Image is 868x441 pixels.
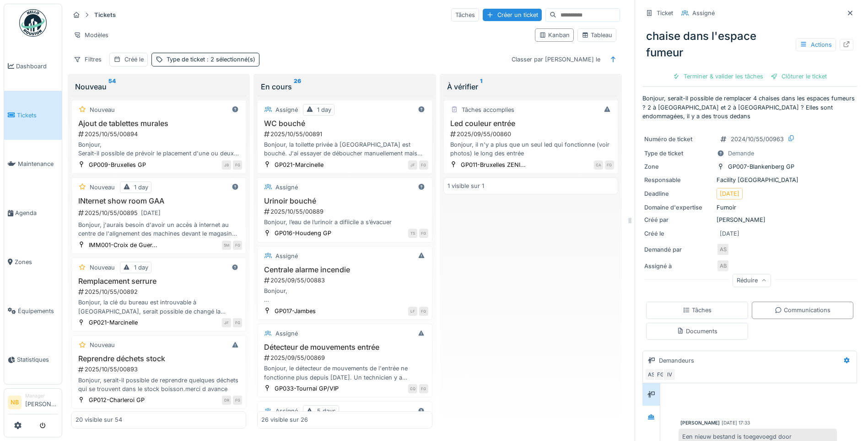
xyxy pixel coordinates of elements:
[18,307,58,315] span: Équipements
[75,354,242,363] h3: Reprendre déchets stock
[19,9,47,37] img: Badge_color-CXgf-gQk.svg
[594,160,603,170] div: CA
[261,265,428,274] h3: Centrale alarme incendie
[222,241,231,250] div: SM
[483,9,542,21] div: Créer un ticket
[4,287,62,336] a: Équipements
[796,38,836,51] div: Actions
[680,419,720,426] div: [PERSON_NAME]
[90,183,115,192] div: Nouveau
[75,197,242,205] h3: INternet show room GAA
[261,81,428,92] div: En cours
[728,162,794,171] div: GP007-Blankenberg GP
[731,135,784,143] div: 2024/10/55/00963
[261,416,308,424] div: 26 visible sur 26
[654,368,667,381] div: FG
[275,229,331,237] div: GP016-Houdeng GP
[17,355,58,364] span: Statistiques
[261,287,428,304] div: Bonjour, Nous avons eu un code défaut sur la centrale d'alarme (Détecteur encrassé) Voir photo Bav
[77,287,242,296] div: 2025/10/55/00892
[722,419,750,426] div: [DATE] 17:33
[677,327,717,336] div: Documents
[507,53,604,66] div: Classer par [PERSON_NAME] le
[89,318,138,327] div: GP021-Marcinelle
[447,182,484,190] div: 1 visible sur 1
[134,263,148,272] div: 1 day
[642,94,857,121] p: Bonjour, serait-il possible de remplacer 4 chaises dans les espaces fumeurs ? 2 à [GEOGRAPHIC_DAT...
[644,203,713,212] div: Domaine d'expertise
[8,396,22,409] li: NB
[275,307,316,315] div: GP017-Jambes
[4,42,62,91] a: Dashboard
[205,56,255,63] span: : 2 sélectionné(s)
[275,407,298,415] div: Assigné
[263,276,428,285] div: 2025/09/55/00883
[663,368,676,381] div: IV
[261,140,428,158] div: Bonjour, la toilette privée à [GEOGRAPHIC_DATA] est bouché. J'ai essayer de déboucher manuellemen...
[275,183,298,192] div: Assigné
[90,263,115,272] div: Nouveau
[408,229,417,238] div: TS
[263,207,428,216] div: 2025/10/55/00889
[642,24,857,65] div: chaise dans l'espace fumeur
[222,318,231,327] div: JF
[124,55,144,64] div: Créé le
[644,135,713,143] div: Numéro de ticket
[449,130,614,138] div: 2025/09/55/00860
[261,119,428,128] h3: WC bouché
[733,274,771,287] div: Réduire
[4,336,62,385] a: Statistiques
[70,53,106,66] div: Filtres
[644,203,855,212] div: Fumoir
[222,160,231,170] div: JB
[75,81,243,92] div: Nouveau
[90,341,115,349] div: Nouveau
[261,364,428,381] div: Bonjour, le détecteur de mouvements de l'entrée ne fonctionne plus depuis [DATE]. Un technicien y...
[89,396,145,404] div: GP012-Charleroi GP
[408,160,417,170] div: JF
[644,215,713,224] div: Créé par
[767,70,830,83] div: Clôturer le ticket
[275,160,323,169] div: GP021-Marcinelle
[8,392,58,414] a: NB Manager[PERSON_NAME]
[108,81,116,92] sup: 54
[408,384,417,393] div: CQ
[70,28,113,42] div: Modèles
[275,329,298,338] div: Assigné
[233,160,242,170] div: FG
[167,55,255,64] div: Type de ticket
[317,105,331,114] div: 1 day
[233,396,242,405] div: FG
[717,259,729,272] div: AB
[683,306,712,314] div: Tâches
[692,9,715,17] div: Assigné
[275,384,339,393] div: GP033-Tournai GP/VIP
[75,277,242,286] h3: Remplacement serrure
[419,160,428,170] div: FG
[644,176,855,184] div: Facility [GEOGRAPHIC_DATA]
[263,130,428,138] div: 2025/10/55/00891
[25,392,58,399] div: Manager
[4,140,62,189] a: Maintenance
[17,111,58,120] span: Tickets
[275,105,298,114] div: Assigné
[644,215,855,224] div: [PERSON_NAME]
[605,160,614,170] div: FG
[461,160,526,169] div: GP011-Bruxelles ZENI...
[275,252,298,260] div: Assigné
[261,218,428,226] div: Bonjour, l’eau de l’urinoir a difiicile a s’évacuer
[261,197,428,205] h3: Urinoir bouché
[720,229,739,238] div: [DATE]
[720,189,739,198] div: [DATE]
[451,8,479,22] div: Tâches
[25,392,58,412] li: [PERSON_NAME]
[657,9,673,17] div: Ticket
[261,343,428,352] h3: Détecteur de mouvements entrée
[90,105,115,114] div: Nouveau
[447,81,615,92] div: À vérifier
[419,384,428,393] div: FG
[16,62,58,71] span: Dashboard
[419,229,428,238] div: FG
[447,140,614,158] div: Bonjour, il n'y a plus que un seul led qui fonctionne (voir photos) le long des entrée
[233,241,242,250] div: FG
